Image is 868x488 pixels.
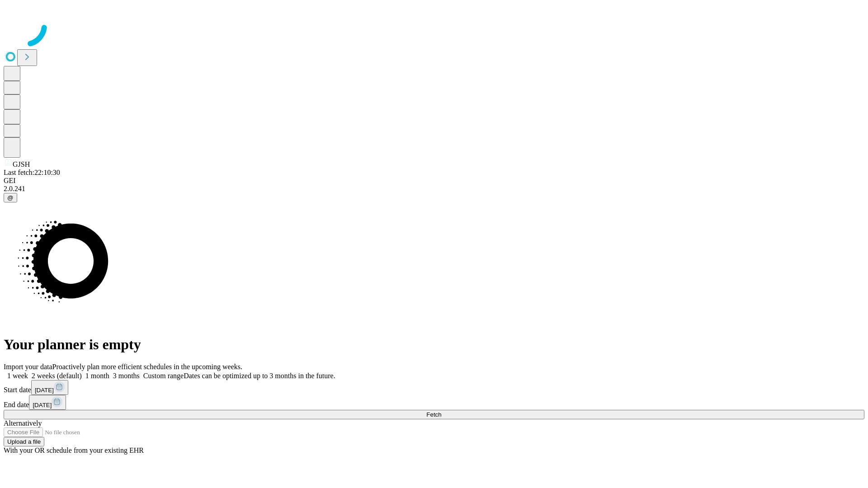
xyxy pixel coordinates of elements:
[4,437,44,446] button: Upload a file
[113,372,140,380] span: 3 months
[4,185,864,193] div: 2.0.241
[7,194,14,201] span: @
[4,380,864,395] div: Start date
[35,387,54,394] span: [DATE]
[426,411,441,418] span: Fetch
[4,177,864,185] div: GEI
[33,402,52,408] span: [DATE]
[13,160,30,168] span: GJSH
[4,419,42,427] span: Alternatively
[4,395,864,410] div: End date
[4,336,864,353] h1: Your planner is empty
[4,410,864,419] button: Fetch
[31,380,68,395] button: [DATE]
[32,372,82,380] span: 2 weeks (default)
[4,446,144,454] span: With your OR schedule from your existing EHR
[52,363,242,371] span: Proactively plan more efficient schedules in the upcoming weeks.
[4,193,17,202] button: @
[7,372,28,380] span: 1 week
[29,395,66,410] button: [DATE]
[4,169,60,176] span: Last fetch: 22:10:30
[143,372,184,380] span: Custom range
[184,372,335,380] span: Dates can be optimized up to 3 months in the future.
[4,363,52,371] span: Import your data
[85,372,109,380] span: 1 month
